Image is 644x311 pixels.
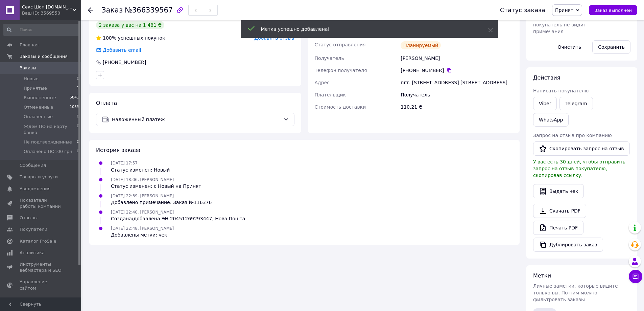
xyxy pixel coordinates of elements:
[77,76,79,82] span: 0
[77,139,79,145] span: 0
[102,47,142,53] div: Добавить email
[20,215,38,221] span: Отзывы
[77,149,79,155] span: 0
[401,41,441,49] div: Планируемый
[77,124,79,136] span: 0
[20,174,58,180] span: Товары и услуги
[96,35,165,41] div: успешных покупок
[112,116,281,123] span: Наложенный платеж
[24,149,74,155] span: Оплачено ПО100 грн.
[103,35,116,41] span: 100%
[24,85,47,91] span: Принятые
[629,270,642,283] button: Чат с покупателем
[20,279,63,291] span: Управление сайтом
[111,177,174,182] span: [DATE] 18:06, [PERSON_NAME]
[399,76,514,89] div: пгт. [STREET_ADDRESS] [STREET_ADDRESS]
[20,226,47,232] span: Покупатели
[24,95,56,101] span: Выполненные
[533,272,551,279] span: Метки
[77,114,79,120] span: 0
[20,53,68,60] span: Заказы и сообщения
[24,104,53,110] span: Отмененные
[401,67,513,74] div: [PHONE_NUMBER]
[20,186,50,192] span: Уведомления
[552,40,587,54] button: Очистить
[20,162,46,169] span: Сообщения
[315,55,344,61] span: Получатель
[111,199,212,206] div: Добавлено примечание: Заказ №116376
[22,4,73,10] span: Секс Шоп CRAZYLOVE.IN.UA
[102,59,147,66] div: [PHONE_NUMBER]
[533,133,612,138] span: Запрос на отзыв про компанию
[20,261,63,273] span: Инструменты вебмастера и SEO
[399,52,514,64] div: [PERSON_NAME]
[315,104,366,110] span: Стоимость доставки
[555,7,573,13] span: Принят
[559,97,593,110] a: Telegram
[111,226,174,231] span: [DATE] 22:48, [PERSON_NAME]
[24,76,39,82] span: Новые
[20,297,63,309] span: Кошелек компании
[399,101,514,113] div: 110.21 ₴
[3,24,80,36] input: Поиск
[533,184,584,198] button: Выдать чек
[533,238,603,252] button: Дублировать заказ
[22,10,81,16] div: Ваш ID: 3569550
[399,89,514,101] div: Получатель
[533,113,569,127] a: WhatsApp
[20,65,36,71] span: Заказы
[20,42,39,48] span: Главная
[77,85,79,91] span: 1
[111,215,245,222] div: Создана/добавлена ЭН 20451269293447, Нова Пошта
[111,161,138,165] span: [DATE] 17:57
[88,7,93,14] div: Вернуться назад
[594,8,632,13] span: Заказ выполнен
[96,21,164,29] div: 2 заказа у вас на 1 481 ₴
[533,15,601,34] span: Отображается только вам, покупатель не видит примечания
[96,147,140,153] span: История заказа
[533,283,618,302] span: Личные заметки, которые видите только вы. По ним можно фильтровать заказы
[111,210,174,215] span: [DATE] 22:40, [PERSON_NAME]
[24,139,72,145] span: Не подтвержденные
[254,35,294,41] span: Добавить отзыв
[111,166,170,173] div: Статус изменен: Новый
[533,97,557,110] a: Viber
[533,159,625,178] span: У вас есть 30 дней, чтобы отправить запрос на отзыв покупателю, скопировав ссылку.
[20,197,63,209] span: Показатели работы компании
[533,204,586,218] a: Скачать PDF
[589,5,637,15] button: Заказ выполнен
[315,68,367,73] span: Телефон получателя
[315,80,330,85] span: Адрес
[261,26,471,32] div: Метка успешно добавлена!
[315,92,346,97] span: Плательщик
[20,250,45,256] span: Аналитика
[95,47,142,53] div: Добавить email
[20,238,56,244] span: Каталог ProSale
[111,183,201,190] div: Статус изменен: с Новый на Принят
[70,104,79,110] span: 1033
[611,15,630,21] span: 287 / 300
[125,6,173,14] span: №366339567
[500,7,545,14] div: Статус заказа
[96,100,117,106] span: Оплата
[24,124,77,136] span: Ждем ПО на карту банка
[533,88,589,93] span: Написать покупателю
[101,6,123,14] span: Заказ
[111,194,174,198] span: [DATE] 22:39, [PERSON_NAME]
[533,74,560,81] span: Действия
[24,114,53,120] span: Оплаченные
[70,95,79,101] span: 5841
[533,221,583,235] a: Печать PDF
[111,231,174,238] div: Добавлены метки: чек
[315,42,366,47] span: Статус отправления
[592,40,630,54] button: Сохранить
[533,141,630,156] button: Скопировать запрос на отзыв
